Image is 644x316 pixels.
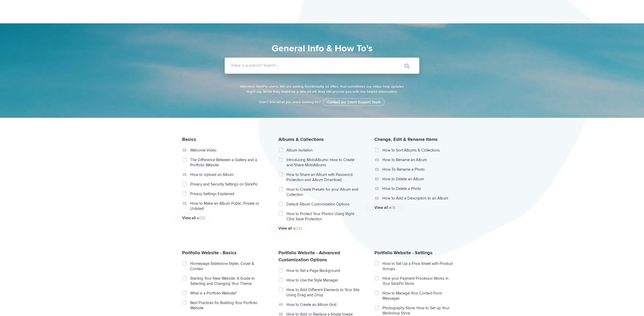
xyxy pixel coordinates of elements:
[190,172,264,177] a: How to Upload an Album
[190,300,264,311] a: Best Practices for Building Your Portfolio Website
[190,182,264,187] a: Privacy and Security Settings on SlickPic
[201,42,443,56] h1: General Info & How To's
[382,148,456,153] a: How to Sort Albums & Collections
[382,291,456,301] a: How to Manage Your Contact Form Messages
[190,291,264,296] a: What is a Portfolio Website?
[286,302,360,307] a: How to Create an Album Grid
[286,148,360,153] a: Album Isolation
[190,201,264,211] a: How to Make an Album Public, Private or Unlisted
[182,250,237,256] a: Portfolio Website - Basics
[190,276,264,286] a: Starting Your New Website: A Guide to Selecting and Changing Your Theme
[286,211,360,222] a: How to Protect Your Photos Using Right-Click Save Protection
[382,157,456,162] a: How to Rename an Album
[190,191,264,196] a: Privacy Settings Explained
[382,186,456,191] a: How to Delete a Photo
[286,202,360,207] a: Default Album Customization Options
[382,305,456,316] a: Photography Store: How to Set up Your Workshop Store
[286,157,360,168] a: Introducing MobiAlbums: How to Create and Share MobiAlbums
[190,261,264,271] a: Homepage Slideshow Styles: Cover & Contain
[394,60,415,72] input: 
[190,148,264,153] a: Welcome Video
[382,196,456,201] a: How to Add a Description to an Album
[182,136,196,142] a: Basics
[382,167,456,172] a: How To Rename a Photo
[182,215,256,221] a: View all »(22)
[382,276,456,286] a: How your Payment Processor Works in Your SlickPic Store
[382,261,456,271] a: How to Set Up a Price Sheet with Product Groups
[278,136,324,142] a: Albums & Collections
[286,187,360,197] a: How to Create Presets for your Album and Collection
[286,278,360,283] a: How to Use the Style Manager
[190,157,264,168] a: The Difference Between a Gallery and a Portfolio Website
[278,226,352,231] a: View all »(22)
[382,176,456,182] a: How to Delete an Album
[374,205,448,210] a: View all »(9)
[286,287,360,298] a: How to Add Different Elements to Your Site Using Drag and Drop
[286,172,360,182] a: How to Share an Album with Password Protection and Album Download
[239,84,405,94] p: Attention SlickPic users. We are adding functionality so often, that sometimes our video help upd...
[286,268,360,273] a: How to Set a Page Background
[374,136,438,142] a: Change, Edit & Rename Items
[374,250,433,256] a: Portfolio Website - Settings
[323,98,385,106] a: Contact our Client Support Team
[239,100,405,105] p: Didn't find what you were looking for?
[278,250,340,263] a: Portfolio Website - Advanced Customization Options
[231,63,426,68] label: Have a question? Search...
